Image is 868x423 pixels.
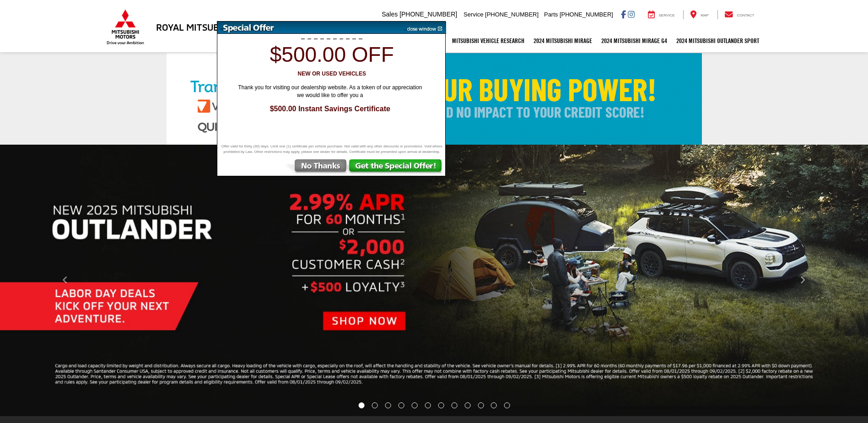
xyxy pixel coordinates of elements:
li: Go to slide number 9. [464,402,470,408]
span: Service [659,13,675,17]
h1: $500.00 off [222,43,441,66]
li: Go to slide number 10. [478,402,484,408]
span: [PHONE_NUMBER] [560,11,613,18]
li: Go to slide number 12. [504,402,510,408]
span: [PHONE_NUMBER] [399,11,457,18]
a: Map [683,10,715,19]
li: Go to slide number 8. [451,402,457,408]
a: 2024 Mitsubishi Mirage G4 [597,29,672,52]
a: Instagram: Click to visit our Instagram page [628,11,635,18]
a: Service [641,10,682,19]
a: 2024 Mitsubishi Outlander SPORT [672,29,764,52]
a: Contact [717,10,761,19]
li: Go to slide number 7. [438,402,444,408]
img: No Thanks, Continue to Website [285,159,348,176]
span: Service [464,11,483,18]
li: Go to slide number 11. [491,402,497,408]
li: Go to slide number 1. [358,402,364,408]
img: Special Offer [217,22,400,34]
li: Go to slide number 3. [385,402,391,408]
li: Go to slide number 2. [372,402,378,408]
img: Mitsubishi [105,9,146,45]
span: Contact [737,13,754,17]
li: Go to slide number 4. [399,402,404,408]
li: Go to slide number 5. [412,402,418,408]
a: 2024 Mitsubishi Mirage [529,29,597,52]
span: Parts [544,11,558,18]
h3: New or Used Vehicles [222,71,441,77]
span: Sales [382,11,398,18]
img: Get the Special Offer [348,159,445,176]
span: $500.00 Instant Savings Certificate [227,104,433,114]
img: Check Your Buying Power [167,53,702,145]
h3: Royal Mitsubishi [156,22,236,32]
button: Click to view next picture. [738,163,868,398]
span: Thank you for visiting our dealership website. As a token of our appreciation we would like to of... [232,84,428,99]
a: Mitsubishi Vehicle Research [447,29,529,52]
li: Go to slide number 6. [425,402,431,408]
a: Facebook: Click to visit our Facebook page [621,11,626,18]
span: Map [701,13,708,17]
img: close window [400,22,446,34]
span: [PHONE_NUMBER] [485,11,539,18]
span: Offer valid for thirty (30) days. Limit one (1) certificate per vehicle purchase. Not valid with ... [220,144,444,155]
